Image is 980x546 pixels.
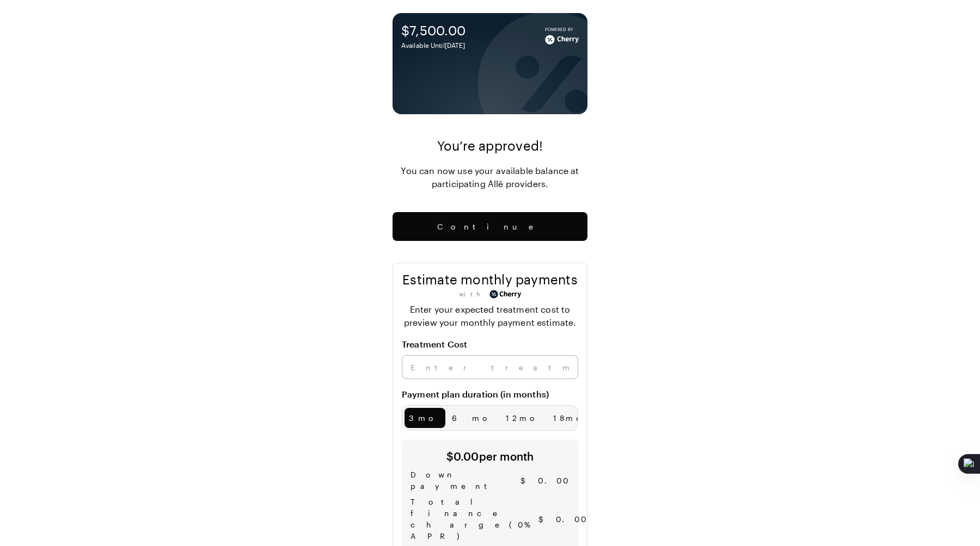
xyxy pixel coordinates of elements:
[411,469,520,492] p: Down payment
[545,26,579,33] p: Powered By
[402,303,578,329] p: Enter your expected treatment cost to preview your monthly payment estimate.
[506,412,543,424] p: 12 mo
[553,412,589,424] p: 18 mo
[411,496,538,542] p: Total finance charge (0% APR)
[393,212,587,241] button: Continue
[520,475,569,486] p: $0.00
[402,355,578,379] input: Enter treatment total
[452,412,494,424] p: 6 mo
[459,290,487,299] p: with
[402,338,578,351] p: Treatment Cost
[393,136,587,156] p: You’re approved!
[401,40,465,50] p: Available Until [DATE]
[446,448,534,464] p: $0.00 per month
[402,388,578,401] p: Payment plan duration (in months)
[409,412,441,424] p: 3 mo
[538,513,587,525] p: $0.00
[401,21,465,40] p: $7,500.00
[402,272,578,288] p: Estimate monthly payments
[393,164,587,190] p: You can now use your available balance at participating Allē providers.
